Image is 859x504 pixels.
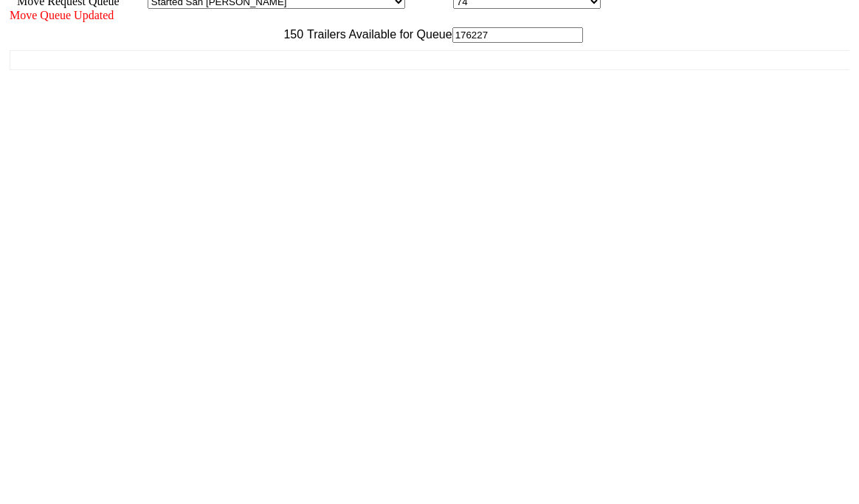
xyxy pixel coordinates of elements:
[452,27,583,43] input: Filter Available Trailers
[10,9,114,21] span: Move Queue Updated
[303,28,452,41] span: Trailers Available for Queue
[276,28,303,41] span: 150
